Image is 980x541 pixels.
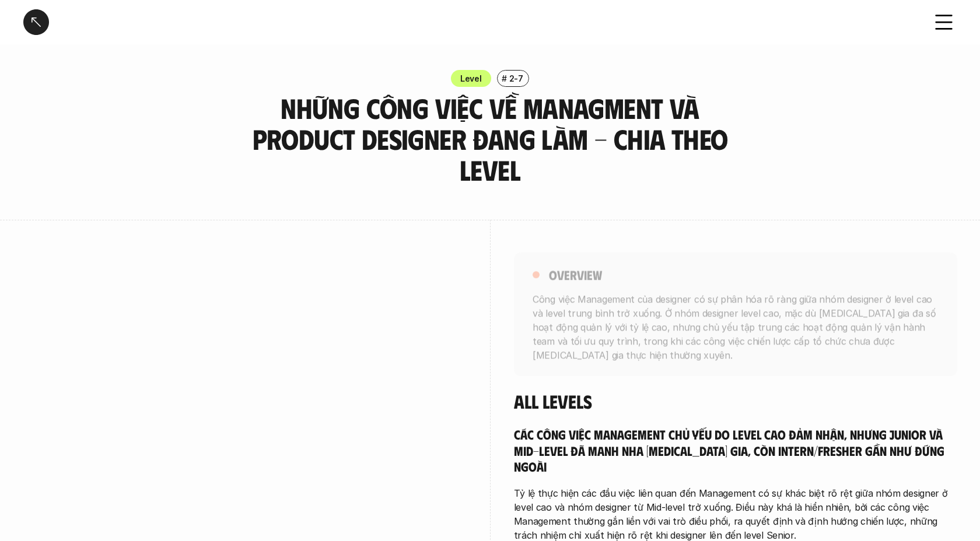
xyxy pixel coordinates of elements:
[460,72,482,85] p: Level
[509,72,523,85] p: 2-7
[502,74,507,83] h6: #
[514,390,957,412] h4: All Levels
[242,93,738,185] h3: Những công việc về Managment và Product Designer đang làm - Chia theo Level
[549,267,602,283] h5: overview
[533,292,939,362] p: Công việc Management của designer có sự phân hóa rõ ràng giữa nhóm designer ở level cao và level ...
[514,426,957,475] h5: Các công việc Management chủ yếu do level cao đảm nhận, nhưng Junior và Mid-level đã manh nha [ME...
